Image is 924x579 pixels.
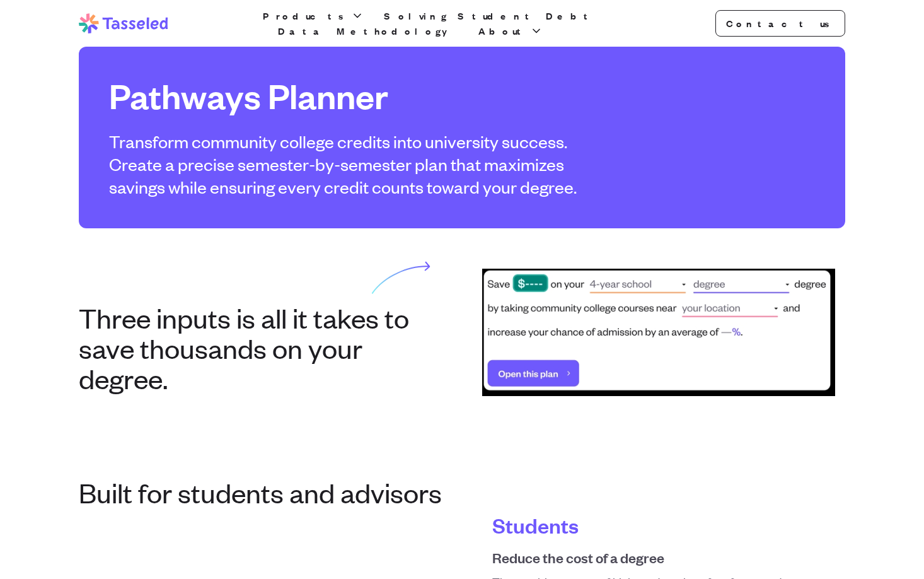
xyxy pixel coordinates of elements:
[482,269,835,396] img: Degree matching interface showing potential savings
[492,512,825,537] h4: Students
[715,10,845,37] a: Contact us
[260,8,366,23] button: Products
[275,23,461,38] a: Data Methodology
[476,23,545,38] button: About
[109,77,593,115] h1: Pathways Planner
[478,23,528,38] span: About
[79,302,452,393] h2: Three inputs is all it takes to save thousands on your degree.
[492,547,825,568] h5: Reduce the cost of a degree
[381,8,597,23] a: Solving Student Debt
[79,477,845,507] h3: Built for students and advisors
[109,130,593,198] p: Transform community college credits into university success. Create a precise semester-by-semeste...
[263,8,349,23] span: Products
